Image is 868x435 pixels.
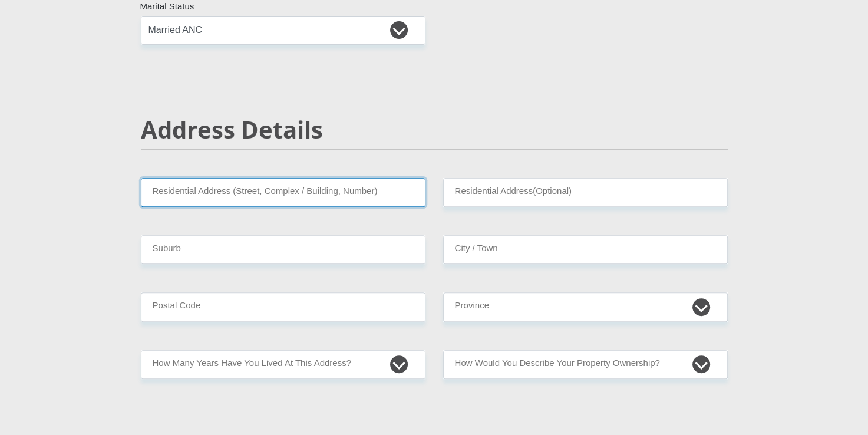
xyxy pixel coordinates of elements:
[141,350,425,379] select: Please select a value
[141,292,425,321] input: Postal Code
[443,350,728,379] select: Please select a value
[141,178,425,207] input: Valid residential address
[443,178,728,207] input: Address line 2 (Optional)
[141,235,425,264] input: Suburb
[443,235,728,264] input: City
[141,116,728,144] h2: Address Details
[443,292,728,321] select: Please Select a Province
